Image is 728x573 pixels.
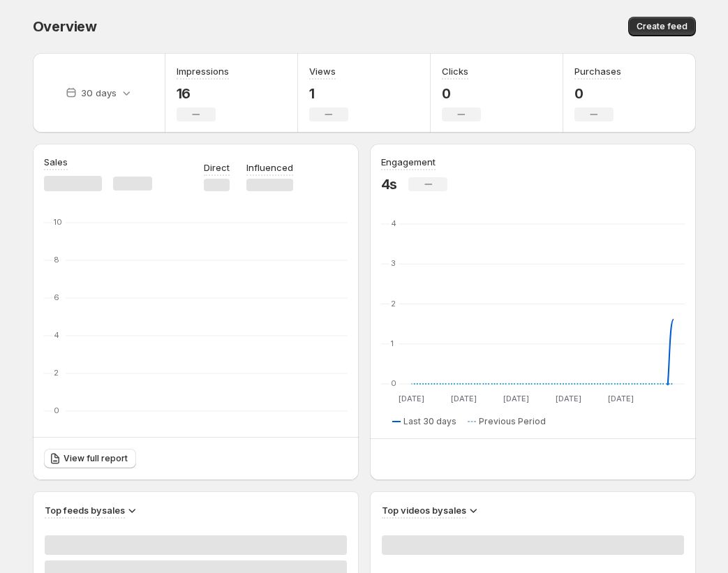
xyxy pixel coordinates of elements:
[391,338,394,348] text: 1
[64,453,128,464] span: View full report
[556,394,581,403] text: [DATE]
[177,64,229,78] h3: Impressions
[391,258,396,268] text: 3
[54,368,59,378] text: 2
[33,18,97,35] span: Overview
[442,64,468,78] h3: Clicks
[391,378,396,388] text: 0
[45,503,125,517] h3: Top feeds by sales
[54,330,59,340] text: 4
[628,17,696,36] button: Create feed
[177,85,229,102] p: 16
[54,405,59,415] text: 0
[637,21,688,32] span: Create feed
[503,394,529,403] text: [DATE]
[204,161,230,174] p: Direct
[399,394,424,403] text: [DATE]
[246,161,293,174] p: Influenced
[391,299,396,308] text: 2
[54,255,59,265] text: 8
[451,394,477,403] text: [DATE]
[574,64,621,78] h3: Purchases
[574,85,621,102] p: 0
[309,85,348,102] p: 1
[54,292,59,302] text: 6
[381,176,398,193] p: 4s
[608,394,634,403] text: [DATE]
[44,155,68,169] h3: Sales
[81,86,117,100] p: 30 days
[442,85,481,102] p: 0
[403,416,456,427] span: Last 30 days
[44,449,136,468] a: View full report
[382,503,466,517] h3: Top videos by sales
[309,64,336,78] h3: Views
[479,416,546,427] span: Previous Period
[54,217,62,227] text: 10
[381,155,436,169] h3: Engagement
[391,218,396,228] text: 4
